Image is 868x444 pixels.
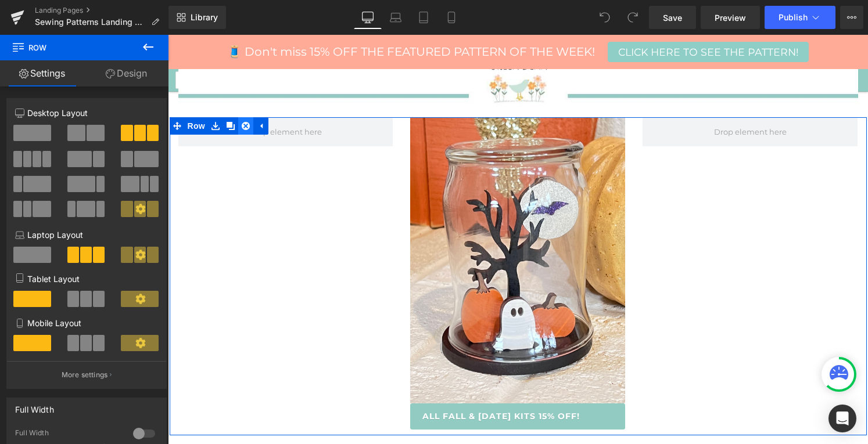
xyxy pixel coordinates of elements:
[840,6,863,29] button: More
[382,6,410,29] a: Laptop
[254,374,412,389] span: All Fall & [DATE] Kits 15% Off!
[437,6,465,29] a: Mobile
[715,12,746,24] span: Preview
[17,82,40,100] span: Row
[15,273,158,285] p: Tablet Layout
[35,17,146,27] span: Sewing Patterns Landing Page
[191,12,218,23] span: Library
[12,35,128,60] span: Row
[663,12,682,24] span: Save
[15,398,54,414] div: Full Width
[440,7,641,27] a: CLICK HERE TO SEE THE PATTERN!
[35,6,168,15] a: Landing Pages
[701,6,760,29] a: Preview
[779,13,808,22] span: Publish
[55,82,70,100] a: Clone Row
[62,370,108,380] p: More settings
[70,82,85,100] a: Remove Row
[168,6,226,29] a: New Library
[765,6,835,29] button: Publish
[15,229,158,241] p: Laptop Layout
[85,82,101,100] a: Expand / Collapse
[59,10,427,24] span: 🧵 Don't miss 15% OFF THE FEATURED PATTERN OF THE WEEK!
[40,82,55,100] a: Save row
[15,317,158,329] p: Mobile Layout
[15,107,158,119] p: Desktop Layout
[410,6,437,29] a: Tablet
[84,60,168,86] a: Design
[828,405,856,432] div: Open Intercom Messenger
[15,428,121,441] div: Full Width
[593,6,616,29] button: Undo
[621,6,644,29] button: Redo
[7,361,166,388] button: More settings
[354,6,382,29] a: Desktop
[242,369,457,395] a: All Fall & [DATE] Kits 15% Off!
